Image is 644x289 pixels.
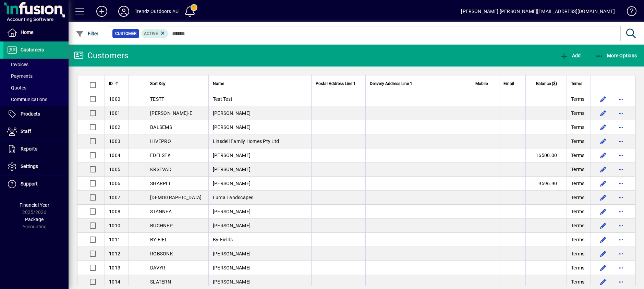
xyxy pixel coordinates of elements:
span: 1004 [109,153,120,158]
span: BALSEMS [150,124,172,130]
span: Customer [115,30,136,37]
span: 1010 [109,223,120,228]
span: Terms [571,138,584,145]
span: [PERSON_NAME] [213,124,251,130]
span: 1011 [109,237,120,242]
span: [PERSON_NAME] [213,167,251,172]
span: ROBSONK [150,251,173,256]
span: [PERSON_NAME] [213,251,251,256]
span: BY-FIEL [150,237,168,242]
span: Payments [7,73,33,79]
span: Linsdell Family Homes Pty Ltd [213,139,279,144]
a: Settings [3,158,69,175]
span: Terms [571,194,584,201]
button: Edit [598,262,609,273]
span: Luma Landscapes [213,195,254,200]
span: 1005 [109,167,120,172]
span: Products [21,111,40,117]
div: Mobile [475,80,495,87]
span: Support [21,181,38,186]
span: Terms [571,236,584,243]
span: 1001 [109,110,120,116]
button: More options [616,234,627,245]
span: Balance ($) [536,80,557,87]
button: More options [616,94,627,105]
a: Quotes [3,82,69,94]
a: Invoices [3,59,69,70]
span: Terms [571,208,584,215]
span: Terms [571,278,584,285]
div: Trendz Outdoors AU [135,6,179,17]
td: 9596.90 [525,177,567,191]
div: [PERSON_NAME] [PERSON_NAME][EMAIL_ADDRESS][DOMAIN_NAME] [461,6,615,17]
span: 1014 [109,279,120,285]
div: Email [503,80,521,87]
div: Customers [74,50,128,61]
span: [PERSON_NAME] [213,265,251,270]
span: EDELSTK [150,153,171,158]
span: Staff [21,129,31,134]
a: Home [3,24,69,41]
span: [PERSON_NAME] [213,181,251,186]
span: [DEMOGRAPHIC_DATA] [150,195,202,200]
div: Balance ($) [530,80,563,87]
span: Terms [571,250,584,257]
span: [PERSON_NAME] [213,209,251,214]
button: Profile [113,5,135,17]
a: Reports [3,141,69,158]
button: Edit [598,94,609,105]
span: By-Fields [213,237,233,242]
button: Edit [598,136,609,147]
a: Communications [3,94,69,105]
button: Edit [598,234,609,245]
span: [PERSON_NAME] [213,153,251,158]
span: ID [109,80,113,87]
span: Terms [571,152,584,159]
button: Edit [598,178,609,189]
button: More options [616,178,627,189]
span: [PERSON_NAME]-E [150,110,192,116]
span: Terms [571,180,584,187]
mat-chip: Activation Status: Active [141,29,169,38]
span: Financial Year [20,202,49,208]
span: Active [144,31,158,36]
span: Invoices [7,62,28,67]
button: More options [616,262,627,273]
a: Knowledge Base [622,1,635,24]
div: Name [213,80,307,87]
span: Home [21,29,33,35]
button: Filter [74,27,100,40]
span: 1002 [109,124,120,130]
button: More options [616,248,627,259]
span: Quotes [7,85,26,91]
span: Filter [76,31,99,36]
button: Edit [598,206,609,217]
a: Staff [3,123,69,140]
a: Payments [3,70,69,82]
span: Terms [571,222,584,229]
span: [PERSON_NAME] [213,279,251,285]
span: SLATERN [150,279,171,285]
button: More options [616,220,627,231]
button: Add [558,49,582,62]
button: More options [616,150,627,161]
button: Edit [598,192,609,203]
span: Terms [571,96,584,103]
span: 1006 [109,181,120,186]
span: [PERSON_NAME] [213,223,251,228]
span: BUCHNEP [150,223,173,228]
span: Terms [571,110,584,117]
a: Products [3,106,69,123]
span: Name [213,80,224,87]
a: Support [3,176,69,193]
span: Add [560,53,581,58]
span: Test Test [213,96,232,102]
span: 1000 [109,96,120,102]
span: [PERSON_NAME] [213,110,251,116]
button: Edit [598,276,609,287]
button: Edit [598,164,609,175]
span: Package [25,217,44,222]
button: More options [616,192,627,203]
span: HIVEPRO [150,139,171,144]
button: Add [91,5,113,17]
